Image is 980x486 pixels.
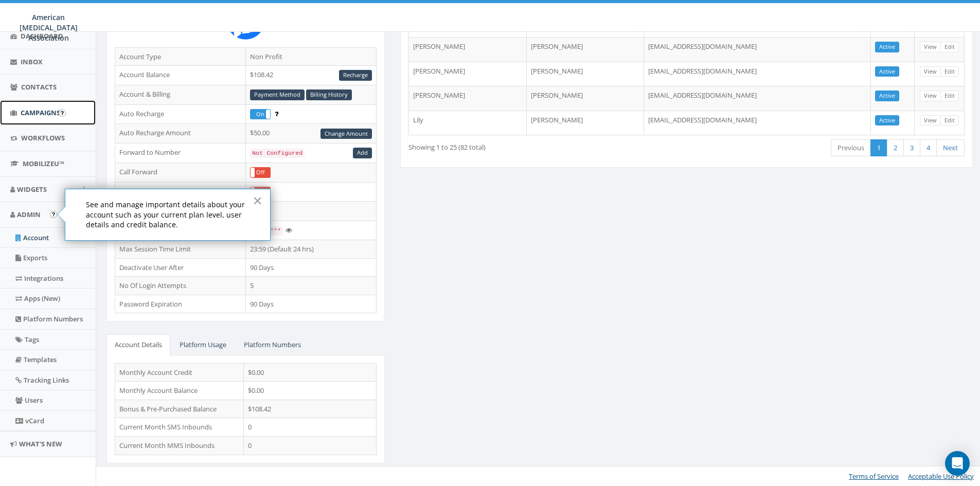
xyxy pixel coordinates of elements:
[115,182,246,202] td: Message Forward
[244,437,377,455] td: 0
[21,133,65,142] span: Workflows
[115,418,244,437] td: Current Month SMS Inbounds
[115,363,244,382] td: Monthly Account Credit
[115,258,246,277] td: Deactivate User After
[251,110,270,119] label: On
[115,382,244,400] td: Monthly Account Balance
[23,159,64,168] span: MobilizeU™
[21,82,57,92] span: Contacts
[320,129,372,139] a: Change Amount
[20,12,78,43] span: American [MEDICAL_DATA] Association
[945,451,970,476] div: Open Intercom Messenger
[246,66,377,85] td: $108.42
[920,139,937,156] a: 4
[875,42,899,52] a: Active
[940,42,959,52] a: Edit
[115,66,246,85] td: Account Balance
[17,185,47,194] span: Widgets
[936,139,965,156] a: Next
[251,187,270,197] label: Off
[21,108,60,117] span: Campaigns
[171,334,235,355] a: Platform Usage
[527,111,644,135] td: [PERSON_NAME]
[115,400,244,418] td: Bonus & Pre-Purchased Balance
[115,85,246,104] td: Account & Billing
[115,47,246,66] td: Account Type
[244,400,377,418] td: $108.42
[409,62,526,86] td: [PERSON_NAME]
[527,37,644,62] td: [PERSON_NAME]
[250,89,305,100] a: Payment Method
[849,472,899,481] a: Terms of Service
[409,37,526,62] td: [PERSON_NAME]
[408,138,631,152] div: Showing 1 to 25 (82 total)
[920,42,941,52] a: View
[306,89,352,100] a: Billing History
[409,86,526,111] td: [PERSON_NAME]
[246,240,377,258] td: 23:59 (Default 24 hrs)
[644,62,871,86] td: [EMAIL_ADDRESS][DOMAIN_NAME]
[244,363,377,382] td: $0.00
[940,66,959,77] a: Edit
[115,240,246,258] td: Max Session Time Limit
[887,139,904,156] a: 2
[920,91,941,101] a: View
[253,192,262,209] button: Close
[353,148,372,158] a: Add
[870,139,887,156] a: 1
[246,277,377,295] td: 5
[115,277,246,295] td: No Of Login Attempts
[59,110,66,117] input: Submit
[875,66,899,77] a: Active
[115,437,244,455] td: Current Month MMS Inbounds
[86,200,250,230] p: See and manage important details about your account such as your current plan level, user details...
[115,295,246,313] td: Password Expiration
[875,115,899,126] a: Active
[246,124,377,143] td: $50.00
[244,382,377,400] td: $0.00
[903,139,920,156] a: 3
[19,439,62,448] span: What's New
[115,143,246,163] td: Forward to Number
[339,70,372,81] a: Recharge
[831,139,871,156] a: Previous
[21,57,43,66] span: Inbox
[115,104,246,124] td: Auto Recharge
[527,62,644,86] td: [PERSON_NAME]
[115,124,246,143] td: Auto Recharge Amount
[940,115,959,126] a: Edit
[250,149,305,158] code: Not Configured
[21,31,63,41] span: Dashboard
[244,418,377,437] td: 0
[920,115,941,126] a: View
[644,37,871,62] td: [EMAIL_ADDRESS][DOMAIN_NAME]
[50,211,57,218] button: Open In-App Guide
[875,91,899,101] a: Active
[644,111,871,135] td: [EMAIL_ADDRESS][DOMAIN_NAME]
[236,334,309,355] a: Platform Numbers
[644,86,871,111] td: [EMAIL_ADDRESS][DOMAIN_NAME]
[940,91,959,101] a: Edit
[115,163,246,182] td: Call Forward
[17,210,41,219] span: Admin
[409,111,526,135] td: Lily
[251,168,270,177] label: Off
[246,47,377,66] td: Non Profit
[908,472,974,481] a: Acceptable Use Policy
[920,66,941,77] a: View
[246,295,377,313] td: 90 Days
[527,86,644,111] td: [PERSON_NAME]
[275,109,278,118] span: Enable to prevent campaign failure.
[106,334,170,355] a: Account Details
[246,258,377,277] td: 90 Days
